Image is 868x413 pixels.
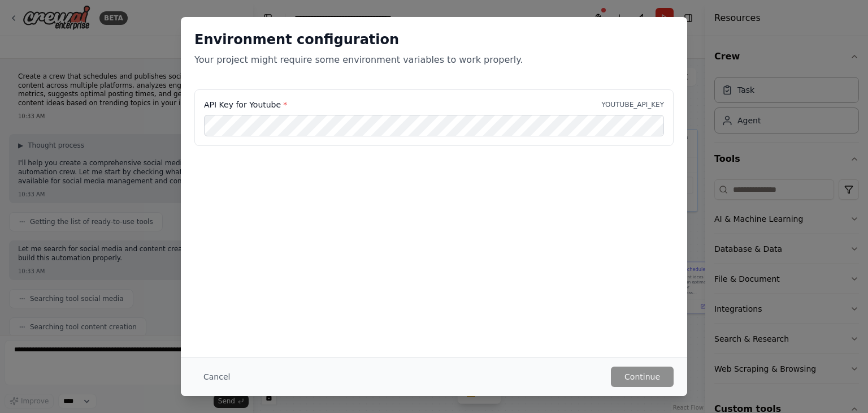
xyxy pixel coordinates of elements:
p: Your project might require some environment variables to work properly. [194,53,674,67]
label: API Key for Youtube [204,99,287,110]
button: Continue [611,367,674,387]
p: YOUTUBE_API_KEY [601,100,664,109]
h2: Environment configuration [194,31,674,49]
button: Cancel [194,367,239,387]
